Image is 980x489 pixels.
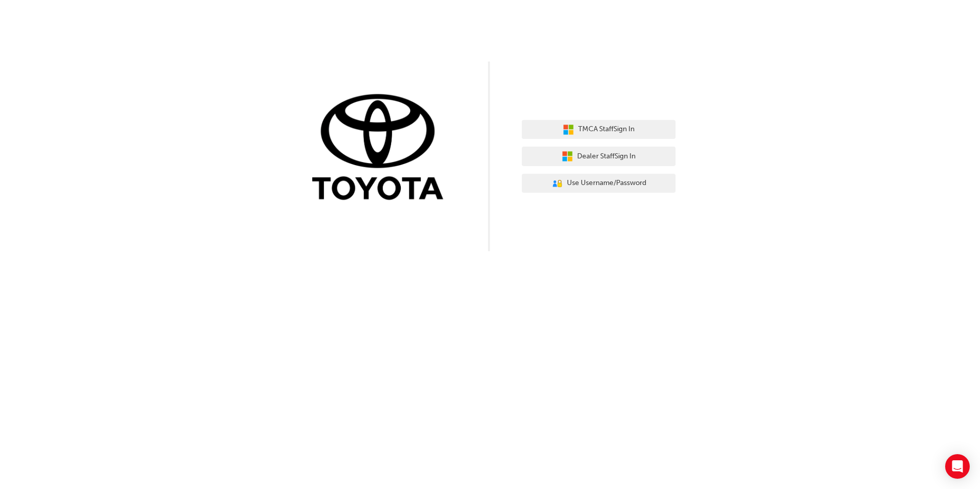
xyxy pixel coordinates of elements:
[522,147,676,166] button: Dealer StaffSign In
[577,151,636,162] span: Dealer Staff Sign In
[945,454,970,479] div: Open Intercom Messenger
[304,92,458,205] img: Trak
[522,174,676,193] button: Use Username/Password
[578,124,635,135] span: TMCA Staff Sign In
[567,177,646,189] span: Use Username/Password
[522,120,676,139] button: TMCA StaffSign In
